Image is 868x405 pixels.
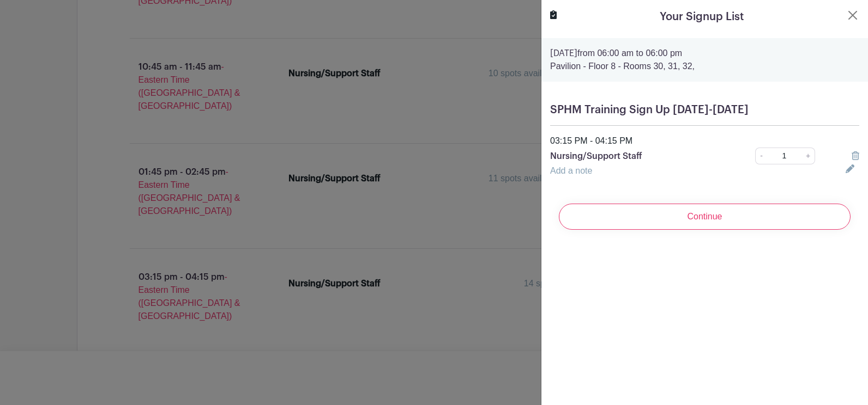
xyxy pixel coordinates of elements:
p: Nursing/Support Staff [550,150,725,163]
p: Pavilion - Floor 8 - Rooms 30, 31, 32, [550,60,859,73]
h5: Your Signup List [660,9,744,25]
a: Add a note [550,166,592,175]
h5: SPHM Training Sign Up [DATE]-[DATE] [550,103,859,116]
input: Continue [559,204,851,230]
button: Close [846,9,859,22]
a: - [755,148,767,164]
a: + [801,148,815,164]
strong: [DATE] [550,49,577,58]
div: 03:15 PM - 04:15 PM [544,134,866,148]
p: from 06:00 am to 06:00 pm [550,47,859,60]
